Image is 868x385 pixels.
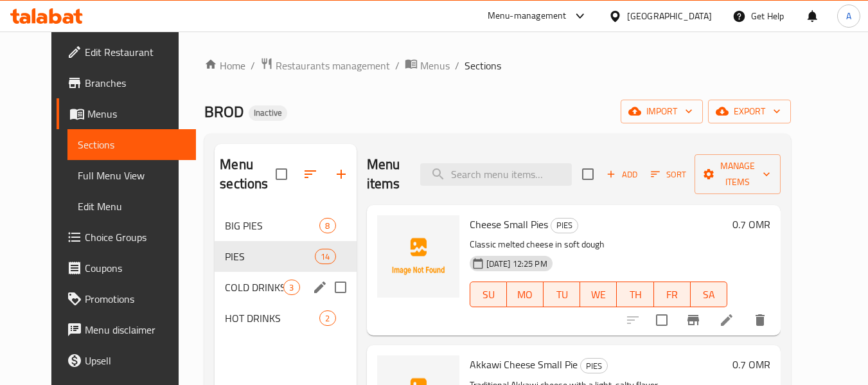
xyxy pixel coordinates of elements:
[67,160,197,191] a: Full Menu View
[470,237,728,253] p: Classic melted cheese in soft dough
[87,106,186,121] span: Menus
[326,159,357,190] button: Add section
[320,220,335,232] span: 8
[220,155,275,193] h2: Menu sections
[732,355,770,373] h6: 0.7 OMR
[283,280,299,295] div: items
[225,280,283,295] span: COLD DRINKS
[708,100,791,123] button: export
[310,278,330,297] button: edit
[651,167,686,182] span: Sort
[225,218,319,233] span: BIG PIES
[585,285,612,304] span: WE
[512,285,538,304] span: MO
[319,218,335,233] div: items
[642,165,695,184] span: Sort items
[85,322,186,337] span: Menu disclaimer
[601,165,642,184] button: Add
[654,282,691,307] button: FR
[488,8,567,24] div: Menu-management
[57,253,197,283] a: Coupons
[78,137,186,152] span: Sections
[549,285,575,304] span: TU
[215,241,356,272] div: PIES14
[475,285,502,304] span: SU
[465,58,501,73] span: Sections
[405,57,450,74] a: Menus
[295,159,326,190] span: Sort sections
[215,303,356,334] div: HOT DRINKS2
[260,57,390,74] a: Restaurants management
[455,58,459,73] li: /
[631,103,693,120] span: import
[225,310,319,326] span: HOT DRINKS
[204,57,791,74] nav: breadcrumb
[395,58,400,73] li: /
[225,249,315,264] span: PIES
[319,310,335,326] div: items
[57,314,197,345] a: Menu disclaimer
[678,305,709,336] button: Branch-specific-item
[732,215,770,233] h6: 0.7 OMR
[718,103,781,120] span: export
[580,282,617,307] button: WE
[846,9,851,23] span: A
[249,105,287,121] div: Inactive
[284,282,299,294] span: 3
[315,249,335,264] div: items
[659,285,686,304] span: FR
[551,218,578,233] div: PIES
[481,258,553,270] span: [DATE] 12:25 PM
[215,205,356,339] nav: Menu sections
[551,218,578,233] span: PIES
[617,282,653,307] button: TH
[696,285,722,304] span: SA
[85,75,186,91] span: Branches
[470,215,548,234] span: Cheese Small Pies
[78,199,186,214] span: Edit Menu
[85,353,186,368] span: Upsell
[85,44,186,60] span: Edit Restaurant
[204,97,244,126] span: BROD
[268,161,295,188] span: Select all sections
[470,355,578,374] span: Akkawi Cheese Small Pie
[691,282,727,307] button: SA
[85,291,186,307] span: Promotions
[315,251,335,263] span: 14
[420,58,450,73] span: Menus
[621,100,703,123] button: import
[648,307,675,334] span: Select to update
[215,210,356,241] div: BIG PIES8
[627,9,712,23] div: [GEOGRAPHIC_DATA]
[580,358,608,373] div: PIES
[695,154,781,194] button: Manage items
[57,98,197,129] a: Menus
[57,67,197,98] a: Branches
[377,215,459,298] img: Cheese Small Pies
[470,282,507,307] button: SU
[204,58,245,73] a: Home
[78,168,186,183] span: Full Menu View
[719,312,734,328] a: Edit menu item
[420,163,572,186] input: search
[251,58,255,73] li: /
[605,167,639,182] span: Add
[705,158,770,190] span: Manage items
[745,305,775,336] button: delete
[215,272,356,303] div: COLD DRINKS3edit
[622,285,648,304] span: TH
[67,191,197,222] a: Edit Menu
[276,58,390,73] span: Restaurants management
[57,222,197,253] a: Choice Groups
[57,37,197,67] a: Edit Restaurant
[67,129,197,160] a: Sections
[648,165,689,184] button: Sort
[85,260,186,276] span: Coupons
[85,229,186,245] span: Choice Groups
[601,165,642,184] span: Add item
[367,155,405,193] h2: Menu items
